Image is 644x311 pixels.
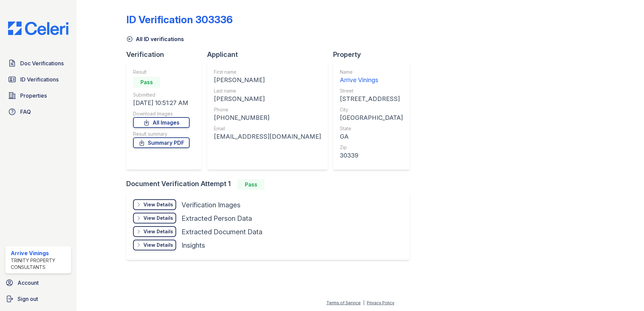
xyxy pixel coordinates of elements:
[214,113,321,123] div: [PHONE_NUMBER]
[214,106,321,113] div: Phone
[182,214,252,223] div: Extracted Person Data
[333,50,415,59] div: Property
[367,300,394,305] a: Privacy Policy
[3,22,74,35] img: CE_Logo_Blue-a8612792a0a2168367f1c8372b55b34899dd931a85d93a1a3d3e32e68fde9ad4.png
[133,131,190,137] div: Result summary
[214,88,321,94] div: Last name
[11,257,68,271] div: Trinity Property Consultants
[126,13,233,26] div: ID Verification 303336
[3,276,74,289] a: Account
[20,92,47,100] span: Properties
[214,94,321,104] div: [PERSON_NAME]
[11,249,68,257] div: Arrive Vinings
[340,125,403,132] div: State
[237,179,264,190] div: Pass
[126,35,184,43] a: All ID verifications
[340,144,403,151] div: Zip
[133,110,190,117] div: Download Images
[340,106,403,113] div: City
[340,132,403,141] div: GA
[5,105,71,118] a: FAQ
[3,292,74,306] a: Sign out
[182,241,205,250] div: Insights
[214,125,321,132] div: Email
[207,50,333,59] div: Applicant
[18,279,39,287] span: Account
[214,75,321,85] div: [PERSON_NAME]
[5,89,71,102] a: Properties
[126,179,415,190] div: Document Verification Attempt 1
[133,77,160,88] div: Pass
[340,113,403,123] div: [GEOGRAPHIC_DATA]
[143,242,173,248] div: View Details
[20,75,59,83] span: ID Verifications
[133,137,190,148] a: Summary PDF
[182,200,240,210] div: Verification Images
[133,92,190,98] div: Submitted
[340,69,403,75] div: Name
[340,88,403,94] div: Street
[133,117,190,128] a: All Images
[363,300,364,305] div: |
[5,57,71,70] a: Doc Verifications
[126,50,207,59] div: Verification
[143,228,173,235] div: View Details
[340,69,403,85] a: Name Arrive Vinings
[20,59,64,67] span: Doc Verifications
[182,227,262,237] div: Extracted Document Data
[133,98,190,108] div: [DATE] 10:51:27 AM
[18,295,38,303] span: Sign out
[340,94,403,104] div: [STREET_ADDRESS]
[133,69,190,75] div: Result
[5,73,71,86] a: ID Verifications
[214,69,321,75] div: First name
[143,201,173,208] div: View Details
[20,108,31,116] span: FAQ
[214,132,321,141] div: [EMAIL_ADDRESS][DOMAIN_NAME]
[143,215,173,221] div: View Details
[326,300,361,305] a: Terms of Service
[340,151,403,160] div: 30339
[340,75,403,85] div: Arrive Vinings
